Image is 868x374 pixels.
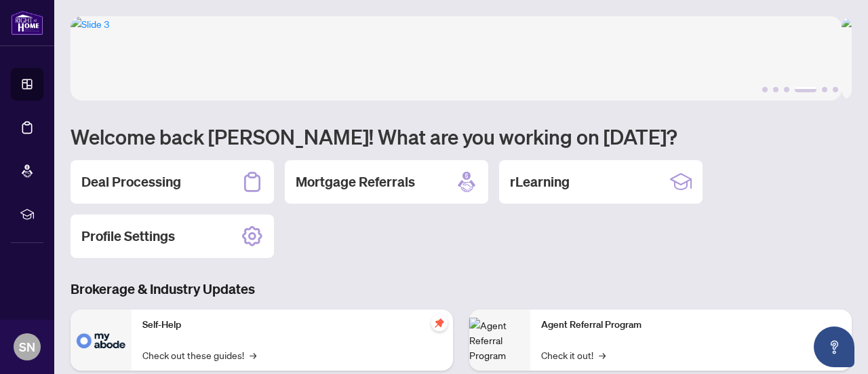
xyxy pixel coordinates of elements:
a: Check it out!→ [541,348,606,362]
img: Self-Help [71,310,132,371]
p: Self-Help [142,318,442,333]
img: logo [11,10,43,35]
button: 1 [762,87,768,92]
span: SN [19,337,35,356]
span: pushpin [431,315,448,331]
button: Open asap [814,326,854,367]
h2: rLearning [510,172,570,191]
h1: Welcome back [PERSON_NAME]! What are you working on [DATE]? [71,124,852,149]
button: 4 [795,87,816,92]
span: → [250,348,256,362]
img: Slide 3 [71,16,842,100]
h2: Profile Settings [81,227,175,246]
p: Agent Referral Program [541,318,841,333]
span: → [599,348,606,362]
h2: Deal Processing [81,172,181,191]
button: 2 [773,87,778,92]
button: 6 [833,87,838,92]
h3: Brokerage & Industry Updates [71,280,852,299]
img: Agent Referral Program [469,318,530,362]
a: Check out these guides!→ [142,348,256,362]
button: 5 [822,87,827,92]
button: 3 [784,87,789,92]
h2: Mortgage Referrals [296,172,415,191]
